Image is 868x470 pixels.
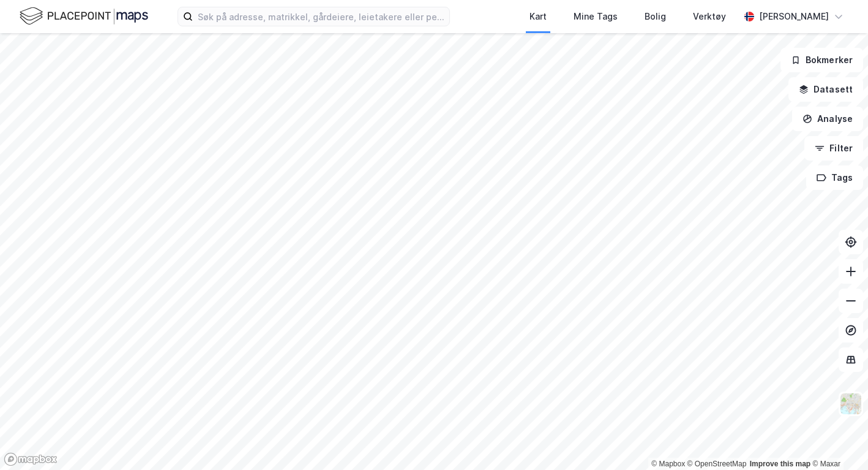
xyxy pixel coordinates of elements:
[529,9,547,24] div: Kart
[780,48,863,72] button: Bokmerker
[839,392,862,415] img: Z
[806,165,863,190] button: Tags
[645,9,666,24] div: Bolig
[792,107,863,131] button: Analyse
[693,9,726,24] div: Verktøy
[651,460,685,468] a: Mapbox
[750,460,810,468] a: Improve this map
[574,9,618,24] div: Mine Tags
[759,9,829,24] div: [PERSON_NAME]
[804,136,863,161] button: Filter
[807,411,868,470] iframe: Chat Widget
[4,452,58,466] a: Mapbox homepage
[20,6,148,27] img: logo.f888ab2527a4732fd821a326f86c7f29.svg
[788,77,863,102] button: Datasett
[687,460,747,468] a: OpenStreetMap
[193,7,449,26] input: Søk på adresse, matrikkel, gårdeiere, leietakere eller personer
